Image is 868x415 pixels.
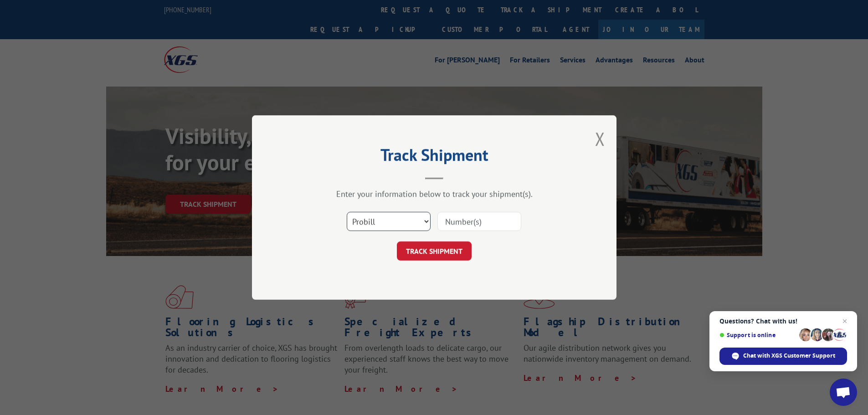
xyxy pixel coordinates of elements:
[839,316,850,327] span: Close chat
[719,332,796,338] span: Support is online
[719,318,847,325] span: Questions? Chat with us!
[595,127,605,151] button: Close modal
[298,189,571,199] div: Enter your information below to track your shipment(s).
[298,149,571,166] h2: Track Shipment
[830,379,857,406] div: Open chat
[719,348,847,365] div: Chat with XGS Customer Support
[397,241,472,261] button: TRACK SHIPMENT
[437,212,521,231] input: Number(s)
[743,352,835,360] span: Chat with XGS Customer Support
